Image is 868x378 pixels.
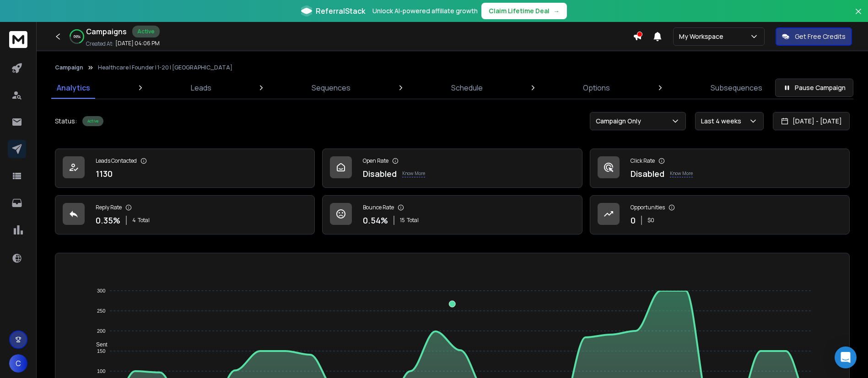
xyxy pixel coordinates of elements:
p: Reply Rate [96,204,122,211]
p: Disabled [631,167,664,180]
p: Know More [402,170,425,177]
p: Healthcare | Founder | 1-20 | [GEOGRAPHIC_DATA] [98,64,232,71]
span: ReferralStack [316,5,365,16]
p: Campaign Only [596,117,645,126]
div: Active [132,26,160,37]
span: 4 [132,217,136,224]
p: 0.54 % [363,214,388,227]
tspan: 150 [97,348,105,354]
span: Total [407,217,419,224]
button: C [9,354,27,373]
p: Unlock AI-powered affiliate growth [372,6,478,16]
p: Schedule [451,82,483,93]
span: Total [138,217,150,224]
button: [DATE] - [DATE] [773,112,850,130]
a: Bounce Rate0.54%15Total [322,195,582,234]
button: Pause Campaign [775,79,853,97]
p: 0 [631,214,636,227]
p: Options [583,82,610,93]
a: Click RateDisabledKnow More [590,149,850,188]
tspan: 250 [97,308,105,314]
p: Click Rate [631,157,655,165]
tspan: 200 [97,328,105,334]
p: Disabled [363,167,397,180]
a: Sequences [306,77,356,99]
p: Know More [670,170,693,177]
p: Subsequences [711,82,762,93]
p: Analytics [57,82,90,93]
p: Get Free Credits [795,32,846,41]
p: Last 4 weeks [701,117,745,126]
p: [DATE] 04:06 PM [115,40,160,47]
h1: Campaigns [86,26,127,37]
p: My Workspace [679,32,727,41]
p: Status: [55,117,77,126]
p: 69 % [74,34,81,39]
p: Open Rate [363,157,388,165]
tspan: 100 [97,368,105,374]
p: Bounce Rate [363,204,394,211]
div: Active [82,116,103,126]
p: Leads Contacted [96,157,137,165]
a: Open RateDisabledKnow More [322,149,582,188]
p: Created At: [86,40,113,48]
button: Close banner [852,5,864,27]
span: → [553,6,560,16]
tspan: 300 [97,288,105,293]
a: Schedule [446,77,488,99]
span: 15 [400,217,405,224]
button: Campaign [55,64,83,71]
button: Claim Lifetime Deal→ [481,3,567,19]
button: Get Free Credits [776,27,852,46]
a: Analytics [51,77,96,99]
span: Sent [89,341,108,348]
div: Open Intercom Messenger [835,346,857,368]
p: Opportunities [631,204,665,211]
p: Sequences [312,82,350,93]
p: 1130 [96,167,113,180]
a: Options [577,77,615,99]
a: Subsequences [705,77,768,99]
a: Leads [185,77,217,99]
a: Opportunities0$0 [590,195,850,234]
p: 0.35 % [96,214,120,227]
a: Leads Contacted1130 [55,149,315,188]
p: Leads [191,82,211,93]
a: Reply Rate0.35%4Total [55,195,315,234]
p: $ 0 [647,217,654,224]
